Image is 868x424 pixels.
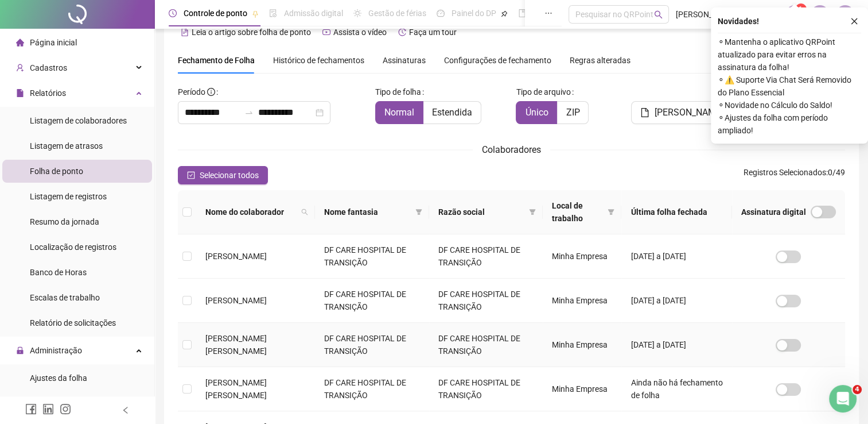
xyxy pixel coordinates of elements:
[42,403,54,415] span: linkedin
[333,28,387,37] span: Assista o vídeo
[30,217,99,226] span: Resumo da jornada
[415,209,422,215] span: filter
[718,111,861,137] span: ⚬ Ajustes da folha com período ampliado!
[432,107,472,118] span: Estendida
[438,206,524,218] span: Razão social
[413,203,425,221] span: filter
[269,9,277,17] span: file-done
[482,144,541,155] span: Colaboradores
[30,346,82,355] span: Administração
[741,206,806,218] span: Assinatura digital
[525,107,548,118] span: Único
[244,108,254,117] span: swap-right
[30,293,100,302] span: Escalas de trabalho
[853,385,862,394] span: 4
[437,9,445,17] span: dashboard
[375,86,421,98] span: Tipo de folha
[30,63,67,72] span: Cadastros
[744,166,845,184] span: : 0 / 49
[30,167,83,176] span: Folha de ponto
[654,10,663,19] span: search
[795,3,807,15] sup: 1
[181,28,189,36] span: file-text
[744,168,826,177] span: Registros Selecionados
[252,10,259,17] span: pushpin
[205,334,267,356] span: [PERSON_NAME] [PERSON_NAME]
[621,279,732,323] td: [DATE] a [DATE]
[518,9,526,17] span: book
[368,9,426,18] span: Gestão de férias
[570,56,630,64] span: Regras alteradas
[30,38,77,47] span: Página inicial
[605,197,617,227] span: filter
[299,203,310,221] span: search
[205,378,267,400] span: [PERSON_NAME] [PERSON_NAME]
[621,323,732,367] td: [DATE] a [DATE]
[429,234,543,279] td: DF CARE HOSPITAL DE TRANSIÇÃO
[30,268,87,277] span: Banco de Horas
[676,8,779,21] span: [PERSON_NAME] CARE HOSPITAL DE TRANSIÇÃO
[516,86,570,98] span: Tipo de arquivo
[383,56,426,64] span: Assinaturas
[353,9,361,17] span: sun
[207,88,215,96] span: info-circle
[384,107,414,118] span: Normal
[501,10,508,17] span: pushpin
[30,88,66,98] span: Relatórios
[205,252,267,261] span: [PERSON_NAME]
[30,373,87,383] span: Ajustes da folha
[273,56,364,65] span: Histórico de fechamentos
[178,166,268,184] button: Selecionar todos
[284,9,343,18] span: Admissão digital
[16,64,24,72] span: user-add
[178,87,205,97] span: Período
[552,199,603,225] span: Local de trabalho
[315,323,429,367] td: DF CARE HOSPITAL DE TRANSIÇÃO
[529,209,536,215] span: filter
[799,5,803,13] span: 1
[631,101,732,124] button: [PERSON_NAME]
[25,403,37,415] span: facebook
[30,318,116,327] span: Relatório de solicitações
[205,206,297,218] span: Nome do colaborador
[322,28,330,36] span: youtube
[205,296,267,305] span: [PERSON_NAME]
[718,74,861,99] span: ⚬ ⚠️ Suporte Via Chat Será Removido do Plano Essencial
[640,108,649,117] span: file
[16,38,24,47] span: home
[60,403,71,415] span: instagram
[187,171,195,179] span: check-square
[543,234,621,279] td: Minha Empresa
[621,190,732,234] th: Última folha fechada
[16,346,24,354] span: lock
[192,28,311,37] span: Leia o artigo sobre folha de ponto
[178,56,255,65] span: Fechamento de Folha
[244,108,254,117] span: to
[451,9,496,18] span: Painel do DP
[200,169,259,182] span: Selecionar todos
[527,203,538,221] span: filter
[315,234,429,279] td: DF CARE HOSPITAL DE TRANSIÇÃO
[398,28,406,36] span: history
[544,9,552,17] span: ellipsis
[836,6,854,23] img: 78809
[30,141,103,151] span: Listagem de atrasos
[169,9,177,17] span: clock-circle
[429,279,543,323] td: DF CARE HOSPITAL DE TRANSIÇÃO
[718,36,861,74] span: ⚬ Mantenha o aplicativo QRPoint atualizado para evitar erros na assinatura da folha!
[184,9,247,18] span: Controle de ponto
[122,406,130,414] span: left
[429,323,543,367] td: DF CARE HOSPITAL DE TRANSIÇÃO
[654,106,723,120] span: [PERSON_NAME]
[315,367,429,411] td: DF CARE HOSPITAL DE TRANSIÇÃO
[630,378,722,400] span: Ainda não há fechamento de folha
[30,192,107,201] span: Listagem de registros
[324,206,410,218] span: Nome fantasia
[301,209,308,215] span: search
[608,209,614,215] span: filter
[16,89,24,97] span: file
[30,116,127,125] span: Listagem de colaboradores
[566,107,579,118] span: ZIP
[444,56,551,64] span: Configurações de fechamento
[543,279,621,323] td: Minha Empresa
